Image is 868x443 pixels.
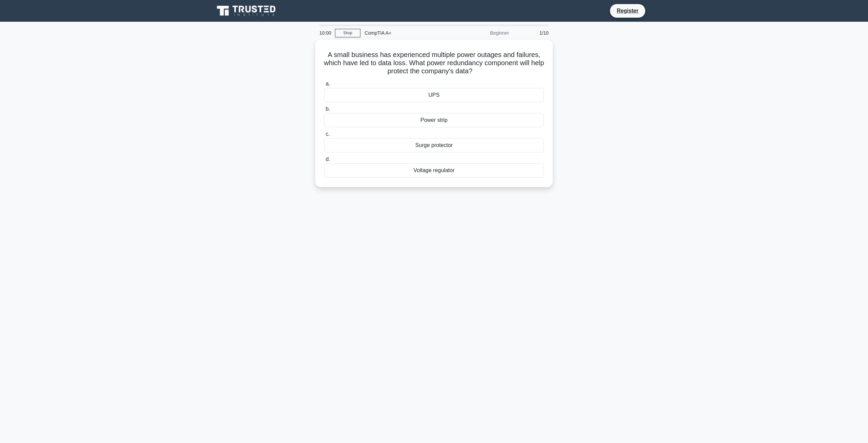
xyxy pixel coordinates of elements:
[325,156,330,162] span: d.
[324,138,544,152] div: Surge protector
[325,131,330,137] span: c.
[323,51,545,76] h5: A small business has experienced multiple power outages and failures, which have led to data loss...
[513,26,553,40] div: 1/10
[613,6,643,15] a: Register
[335,29,360,37] a: Stop
[360,26,454,40] div: CompTIA A+
[324,163,544,178] div: Voltage regulator
[324,113,544,127] div: Power strip
[315,26,335,40] div: 10:00
[454,26,513,40] div: Beginner
[325,81,330,87] span: a.
[324,88,544,102] div: UPS
[325,106,330,112] span: b.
